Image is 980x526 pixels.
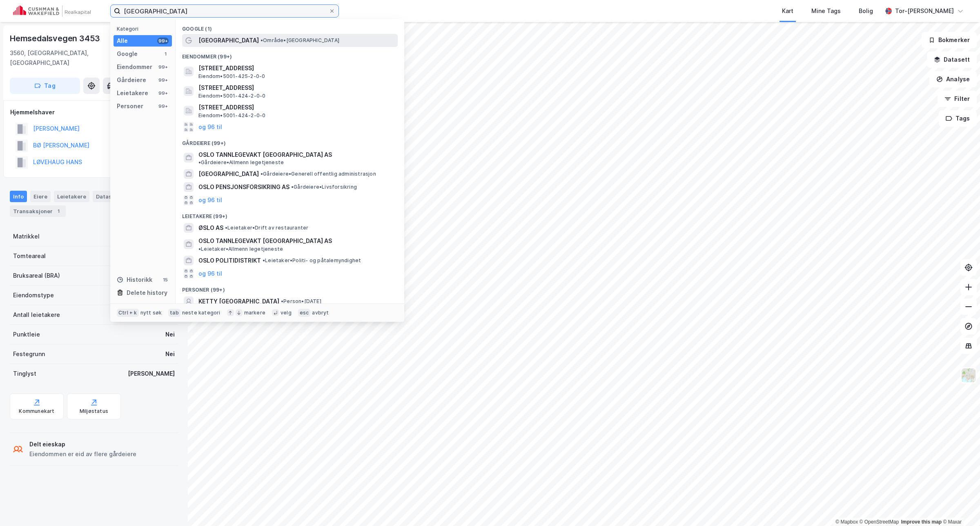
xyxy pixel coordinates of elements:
div: Personer [117,101,143,111]
div: 15 [162,276,169,283]
iframe: Chat Widget [939,487,980,526]
img: Z [961,368,976,383]
span: Leietaker • Allmenn legetjeneste [198,246,283,252]
span: Eiendom • 5001-424-2-0-0 [198,112,265,119]
div: Leietakere [117,88,148,98]
div: 1 [162,51,169,57]
span: Gårdeiere • Generell offentlig administrasjon [261,171,376,177]
span: Gårdeiere • Livsforsikring [291,184,357,190]
div: Transaksjoner [10,205,66,217]
a: Improve this map [901,519,942,525]
div: Leietakere [54,191,89,202]
button: Filter [938,91,977,107]
div: Festegrunn [13,349,45,359]
div: Eiendommer (99+) [176,47,404,62]
div: Hjemmelshaver [10,107,178,117]
span: [STREET_ADDRESS] [198,103,394,112]
button: Analyse [929,71,977,87]
div: Google (1) [176,19,404,34]
div: Kontrollprogram for chat [939,487,980,526]
div: Kategori [117,26,172,32]
div: Leietakere (99+) [176,207,404,221]
button: og 96 til [198,195,222,205]
div: 99+ [157,77,169,83]
div: nytt søk [140,310,162,316]
button: Tag [10,78,80,94]
button: og 96 til [198,269,222,279]
div: Tor-[PERSON_NAME] [895,6,954,16]
div: Historikk [117,275,152,285]
div: Hemsedalsvegen 3453 [10,32,102,45]
div: Mine Tags [811,6,841,16]
div: Info [10,191,27,202]
div: tab [168,309,180,317]
div: esc [298,309,311,317]
div: neste kategori [182,310,220,316]
span: [STREET_ADDRESS] [198,83,394,93]
span: • [198,159,201,165]
div: Delt eieskap [29,439,136,449]
div: Kart [782,6,793,16]
div: Bruksareal (BRA) [13,271,60,281]
img: cushman-wakefield-realkapital-logo.202ea83816669bd177139c58696a8fa1.svg [13,5,91,17]
div: avbryt [312,310,329,316]
span: [STREET_ADDRESS] [198,63,394,73]
span: • [291,184,294,190]
div: Personer (99+) [176,280,404,295]
div: Datasett [93,191,123,202]
div: 3560, [GEOGRAPHIC_DATA], [GEOGRAPHIC_DATA] [10,48,135,68]
div: Miljøstatus [80,408,108,415]
div: 99+ [157,38,169,44]
span: [GEOGRAPHIC_DATA] [198,169,259,179]
div: Nei [165,349,175,359]
div: Tinglyst [13,369,36,379]
div: Ctrl + k [117,309,139,317]
a: Mapbox [835,519,858,525]
span: OSLO PENSJONSFORSIKRING AS [198,182,290,192]
div: velg [281,310,292,316]
div: 1 [54,207,62,215]
span: Eiendom • 5001-425-2-0-0 [198,73,265,80]
div: markere [244,310,265,316]
span: ØSLO AS [198,223,223,233]
button: Datasett [927,51,977,68]
span: Leietaker • Politi- og påtalemyndighet [263,257,361,264]
div: Tomteareal [13,251,46,261]
div: Google [117,49,138,59]
div: Gårdeiere (99+) [176,134,404,148]
span: • [261,171,263,177]
a: OpenStreetMap [860,519,899,525]
div: 99+ [157,64,169,70]
button: Tags [939,110,977,127]
input: Søk på adresse, matrikkel, gårdeiere, leietakere eller personer [120,5,329,17]
span: OSLO TANNLEGEVAKT [GEOGRAPHIC_DATA] AS [198,150,332,160]
button: Bokmerker [922,32,977,48]
div: Bolig [859,6,873,16]
div: Eiendommer [117,62,152,72]
span: OSLO TANNLEGEVAKT [GEOGRAPHIC_DATA] AS [198,236,332,246]
div: Eiendommen er eid av flere gårdeiere [29,449,136,459]
div: Kommunekart [19,408,54,415]
div: Alle [117,36,128,46]
span: • [198,246,201,252]
span: • [225,225,227,231]
div: Matrikkel [13,232,40,241]
div: 99+ [157,90,169,96]
button: og 96 til [198,122,222,132]
span: • [261,37,263,43]
div: 99+ [157,103,169,109]
div: Delete history [127,288,167,298]
div: Gårdeiere [117,75,146,85]
div: Eiendomstype [13,290,54,300]
span: • [263,257,265,263]
span: Leietaker • Drift av restauranter [225,225,308,231]
span: OSLO POLITIDISTRIKT [198,256,261,265]
span: Gårdeiere • Allmenn legetjeneste [198,159,284,166]
span: KETTY [GEOGRAPHIC_DATA] [198,296,279,306]
div: Antall leietakere [13,310,60,320]
span: • [281,298,283,304]
span: [GEOGRAPHIC_DATA] [198,36,259,45]
span: Område • [GEOGRAPHIC_DATA] [261,37,339,44]
span: Eiendom • 5001-424-2-0-0 [198,93,265,99]
div: Nei [165,330,175,339]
